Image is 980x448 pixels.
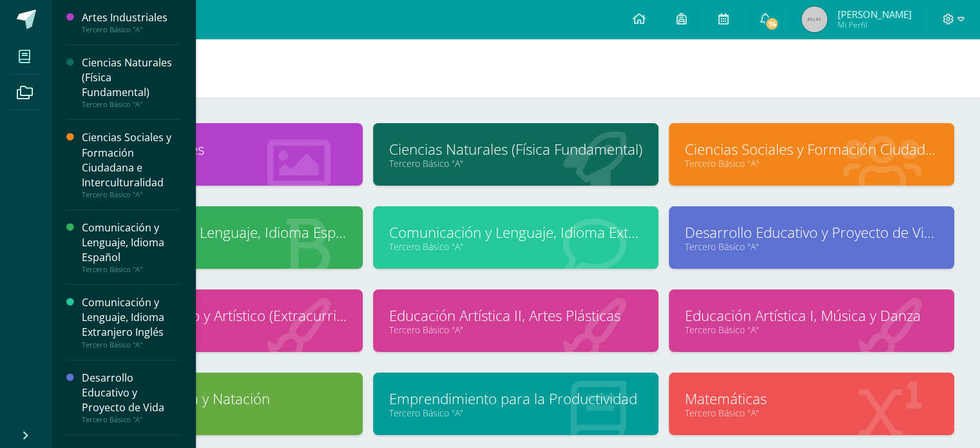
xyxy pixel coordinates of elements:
a: Tercero Básico "A" [685,240,938,253]
a: Tercero Básico "A" [93,157,347,170]
a: Educación Artística I, Música y Danza [685,306,938,326]
a: Ciencias Sociales y Formación Ciudadana e InterculturalidadTercero Básico "A" [82,130,180,199]
a: Tercero Básico "A" [685,157,938,170]
a: Matemáticas [685,389,938,409]
a: Tercero Básico "A" [389,407,642,419]
a: Tercero Básico "A" [389,157,642,170]
div: Desarrollo Educativo y Proyecto de Vida [82,371,180,415]
a: Artes IndustrialesTercero Básico "A" [82,10,180,34]
a: Tercero Básico "A" [93,407,347,419]
div: Tercero Básico "A" [82,190,180,199]
a: Desarrollo Educativo y Proyecto de Vida [685,222,938,242]
a: Ciencias Naturales (Física Fundamental)Tercero Básico "A" [82,55,180,109]
div: Tercero Básico "A" [82,25,180,34]
img: 45x45 [802,6,827,32]
div: Comunicación y Lenguaje, Idioma Extranjero Inglés [82,295,180,340]
div: Artes Industriales [82,10,180,25]
a: Tercero Básico "A" [685,407,938,419]
a: Tercero Básico "A" [685,324,938,336]
div: Comunicación y Lenguaje, Idioma Español [82,220,180,265]
a: Educación Física y Natación [93,389,347,409]
a: Tercero Básico "A" [93,240,347,253]
div: Tercero Básico "A" [82,100,180,109]
span: Mi Perfil [837,19,911,30]
a: Ciencias Sociales y Formación Ciudadana e Interculturalidad [685,139,938,159]
a: Comunicación y Lenguaje, Idioma EspañolTercero Básico "A" [82,220,180,274]
span: 74 [765,17,779,31]
a: Comunicación y Lenguaje, Idioma Español [93,222,347,242]
a: Comunicación y Lenguaje, Idioma Extranjero InglésTercero Básico "A" [82,295,180,349]
a: Tercero Básico "A" [389,240,642,253]
div: Tercero Básico "A" [82,415,180,424]
div: Ciencias Naturales (Física Fundamental) [82,55,180,100]
a: Desarrollo Educativo y Proyecto de VidaTercero Básico "A" [82,371,180,424]
span: [PERSON_NAME] [837,8,911,21]
a: Tercero Básico "A" [389,324,642,336]
div: Tercero Básico "A" [82,265,180,274]
div: Ciencias Sociales y Formación Ciudadana e Interculturalidad [82,130,180,190]
a: Ciencias Naturales (Física Fundamental) [389,139,642,159]
a: Artes Industriales [93,139,347,159]
a: Comunicación y Lenguaje, Idioma Extranjero Inglés [389,222,642,242]
div: Tercero Básico "A" [82,340,180,349]
a: Tercero Básico "A" [93,324,347,336]
a: Desarrollo Físico y Artístico (Extracurricular) [93,306,347,326]
a: Emprendimiento para la Productividad [389,389,642,409]
a: Educación Artística II, Artes Plásticas [389,306,642,326]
